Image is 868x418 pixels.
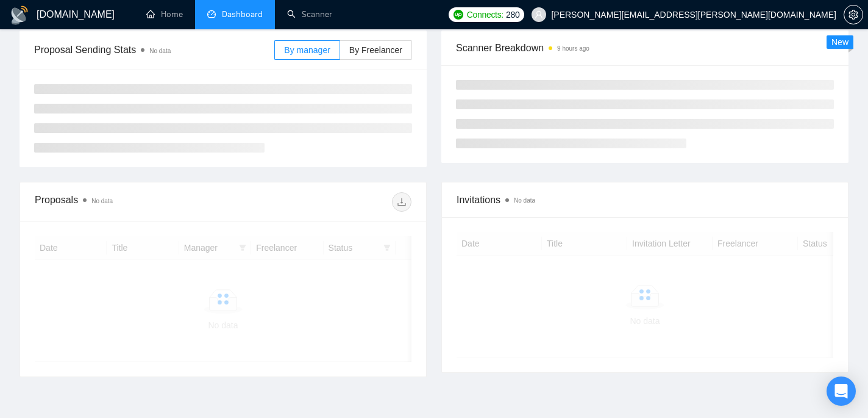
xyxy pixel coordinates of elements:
span: By Freelancer [349,45,402,55]
span: dashboard [207,10,216,18]
div: Proposals [35,192,223,212]
span: Scanner Breakdown [456,40,834,56]
span: Connects: [467,8,503,21]
span: Dashboard [222,9,263,20]
span: New [831,37,848,47]
span: No data [514,197,535,204]
span: Invitations [457,192,833,207]
span: Proposal Sending Stats [34,42,274,57]
span: By manager [284,45,330,55]
button: setting [844,5,863,24]
span: user [535,10,543,19]
a: searchScanner [287,9,332,20]
a: homeHome [146,9,183,20]
img: upwork-logo.png [454,10,463,20]
span: No data [149,48,171,54]
div: Open Intercom Messenger [827,377,856,406]
img: logo [10,5,29,25]
span: 280 [506,8,519,21]
span: No data [91,198,113,204]
span: setting [844,10,863,20]
a: setting [844,10,863,20]
time: 9 hours ago [557,45,589,52]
